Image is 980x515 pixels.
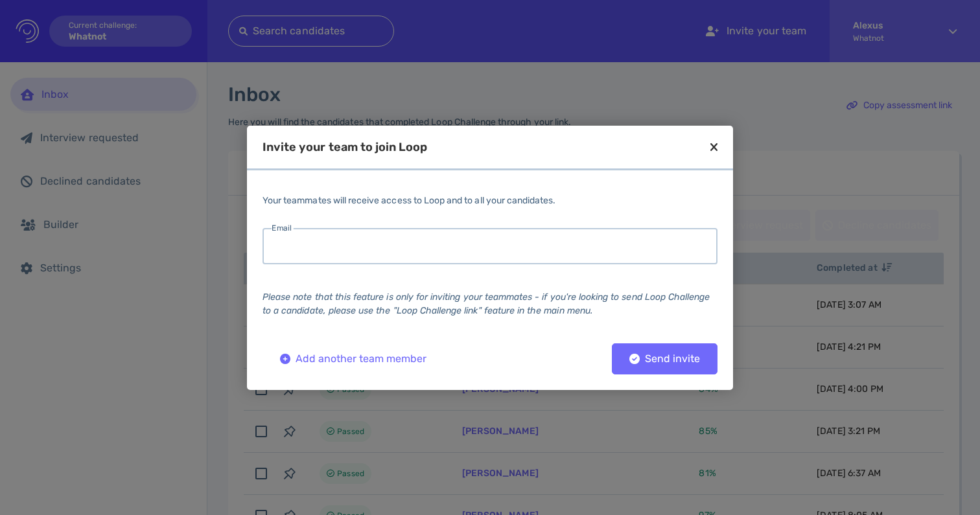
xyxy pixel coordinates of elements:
button: Send invite [612,343,717,374]
div: Send invite [623,354,706,363]
div: Invite your team to join Loop [262,141,427,153]
div: Your teammates will receive access to Loop and to all your candidates. [262,194,717,207]
button: Add another team member [262,343,444,374]
div: Please note that this feature is only for inviting your teammates - if you're looking to send Loo... [262,290,717,317]
div: Add another team member [274,354,433,363]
